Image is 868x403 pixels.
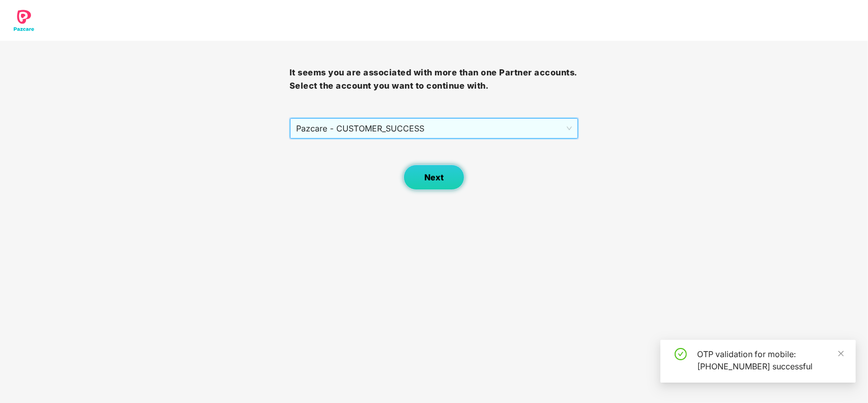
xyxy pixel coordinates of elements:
span: Next [424,173,444,182]
h3: It seems you are associated with more than one Partner accounts. Select the account you want to c... [290,66,579,92]
div: OTP validation for mobile: [PHONE_NUMBER] successful [697,348,844,372]
span: check-circle [675,348,687,360]
button: Next [403,165,465,190]
span: close [837,350,845,357]
span: Pazcare - CUSTOMER_SUCCESS [296,119,572,138]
